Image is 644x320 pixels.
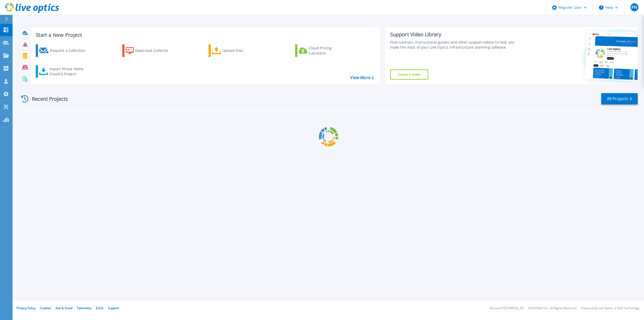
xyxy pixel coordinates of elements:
[390,40,521,50] div: Find tutorials, instructional guides and other support videos to help you make the most of your L...
[490,307,524,310] li: Version: [TECHNICAL_ID]
[528,307,576,310] li: © 2025 Dell Inc. All Rights Reserved
[581,307,639,310] li: Powered by Live Optics, a Dell Technology
[36,32,374,38] h3: Start a New Project
[49,66,89,77] div: Import Phone Home CloudIQ Project
[19,93,75,105] div: Recent Projects
[295,44,351,57] a: Cloud Pricing Calculator
[390,69,428,80] a: Explore Now!
[108,306,119,310] a: Support
[50,46,90,56] div: Request a Collection
[350,75,374,80] a: View More
[135,46,175,56] div: Download Collector
[390,31,521,38] div: Support Video Library
[122,44,178,57] a: Download Collector
[631,5,637,9] span: PN
[77,306,91,310] a: Telemetry
[222,46,263,56] div: Upload Files
[209,44,265,57] a: Upload Files
[96,306,103,310] a: EULA
[40,306,51,310] a: Cookies
[601,93,638,104] a: All Projects
[36,44,92,57] a: Request a Collection
[309,46,349,56] div: Cloud Pricing Calculator
[17,306,35,310] a: Privacy Policy
[56,306,72,310] a: Ads & Email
